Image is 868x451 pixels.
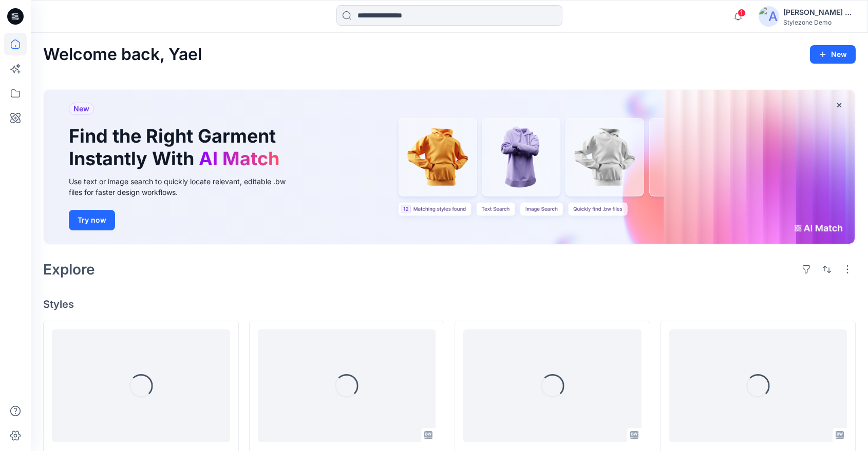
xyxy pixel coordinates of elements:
[69,125,285,169] h1: Find the Right Garment Instantly With
[759,6,779,27] img: avatar
[783,18,855,26] div: Stylezone Demo
[810,45,856,64] button: New
[43,45,202,64] h2: Welcome back, Yael
[783,6,855,18] div: [PERSON_NAME] Ashkenazi
[738,9,746,17] span: 1
[73,103,89,115] span: New
[69,176,300,198] div: Use text or image search to quickly locate relevant, editable .bw files for faster design workflows.
[43,261,95,278] h2: Explore
[199,147,279,170] span: AI Match
[43,298,856,310] h4: Styles
[69,210,115,230] button: Try now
